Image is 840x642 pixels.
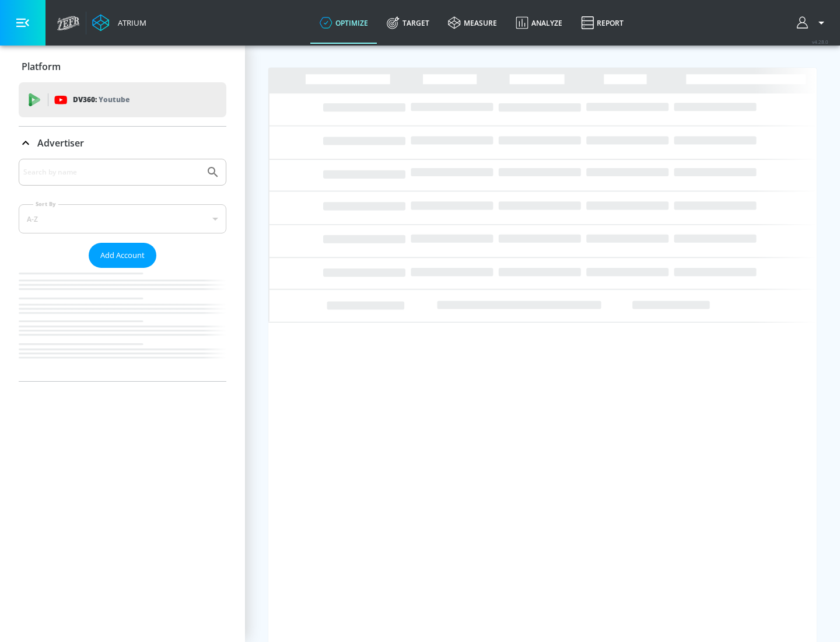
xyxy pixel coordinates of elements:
[377,2,439,44] a: Target
[19,82,226,117] div: DV360: Youtube
[19,50,226,83] div: Platform
[19,268,226,381] nav: list of Advertiser
[89,243,156,268] button: Add Account
[506,2,572,44] a: Analyze
[73,93,129,106] p: DV360:
[19,204,226,233] div: A-Z
[33,200,58,208] label: Sort By
[19,127,226,159] div: Advertiser
[19,159,226,381] div: Advertiser
[100,249,145,262] span: Add Account
[572,2,633,44] a: Report
[113,18,146,28] div: Atrium
[812,39,828,45] span: v 4.28.0
[92,14,146,32] a: Atrium
[310,2,377,44] a: optimize
[37,137,84,149] p: Advertiser
[99,93,129,106] p: Youtube
[22,60,61,73] p: Platform
[23,165,200,180] input: Search by name
[439,2,506,44] a: measure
